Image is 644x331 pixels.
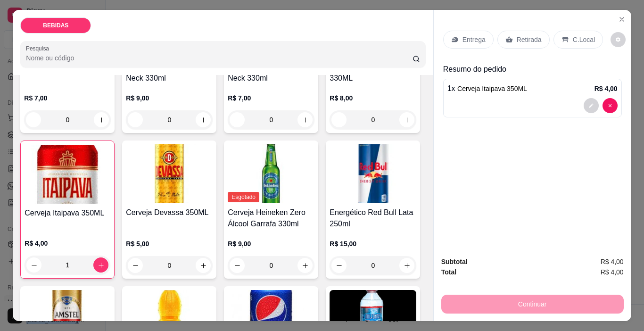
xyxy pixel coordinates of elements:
[601,267,624,277] span: R$ 4,00
[228,192,259,202] span: Esgotado
[24,93,111,103] p: R$ 7,00
[594,84,618,93] p: R$ 4,00
[26,112,41,127] button: decrease-product-quantity
[228,144,314,203] img: product-image
[297,112,313,127] button: increase-product-quantity
[230,258,245,273] button: decrease-product-quantity
[228,93,314,103] p: R$ 7,00
[25,207,110,219] h4: Cerveja Itaipava 350ML
[26,53,413,63] input: Pesquisa
[462,35,486,44] p: Entrega
[196,258,211,273] button: increase-product-quantity
[128,258,143,273] button: decrease-product-quantity
[126,207,213,218] h4: Cerveja Devassa 350ML
[573,35,595,44] p: C.Local
[331,112,347,127] button: decrease-product-quantity
[443,64,622,75] p: Resumo do pedido
[25,239,110,248] p: R$ 4,00
[25,145,110,204] img: product-image
[93,257,108,273] button: increase-product-quantity
[43,22,68,29] p: BEBIDAS
[126,239,213,248] p: R$ 5,00
[330,144,416,203] img: product-image
[603,98,618,113] button: decrease-product-quantity
[457,85,527,92] span: Cerveja Itaipava 350ML
[94,112,109,127] button: increase-product-quantity
[126,93,213,103] p: R$ 9,00
[447,83,527,94] p: 1 x
[196,112,211,127] button: increase-product-quantity
[228,207,314,230] h4: Cerveja Heineken Zero Álcool Garrafa 330ml
[228,239,314,248] p: R$ 9,00
[128,112,143,127] button: decrease-product-quantity
[297,258,313,273] button: increase-product-quantity
[331,258,347,273] button: decrease-product-quantity
[230,112,245,127] button: decrease-product-quantity
[441,258,468,265] strong: Subtotal
[26,44,52,52] label: Pesquisa
[399,112,414,127] button: increase-product-quantity
[399,258,414,273] button: increase-product-quantity
[26,257,41,273] button: decrease-product-quantity
[614,12,629,27] button: Close
[601,257,624,267] span: R$ 4,00
[517,35,542,44] p: Retirada
[330,207,416,230] h4: Energético Red Bull Lata 250ml
[611,32,626,47] button: decrease-product-quantity
[126,144,213,203] img: product-image
[330,93,416,103] p: R$ 8,00
[330,239,416,248] p: R$ 15,00
[584,98,599,113] button: decrease-product-quantity
[441,268,456,276] strong: Total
